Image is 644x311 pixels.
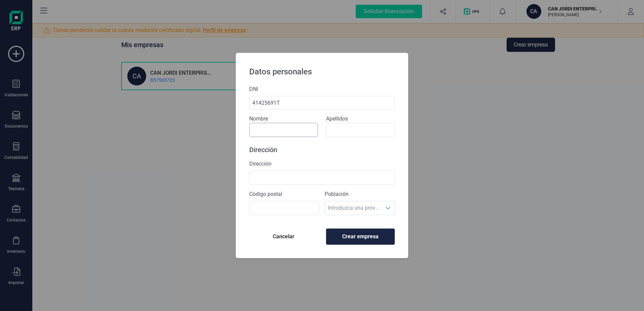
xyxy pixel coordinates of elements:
span: Cancelar [255,233,313,241]
span: Nombre [249,115,318,123]
label: DNI [249,85,395,93]
span: Apellidos [326,115,395,123]
p: Datos personales [244,61,400,80]
button: Cancelar [249,229,318,245]
button: Crear empresa [326,229,395,245]
label: Población [325,190,395,198]
label: Código postal [249,190,319,198]
label: Dirección [249,160,395,168]
p: Dirección [249,145,395,154]
span: Crear empresa [332,233,389,241]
